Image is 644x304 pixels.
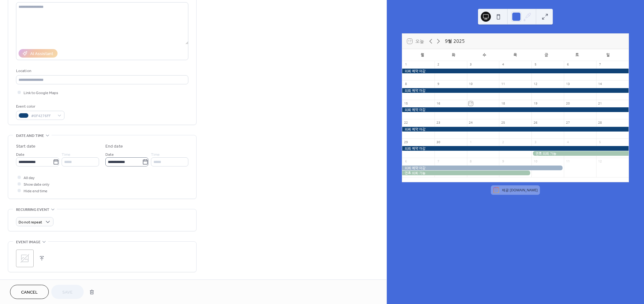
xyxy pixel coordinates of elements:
[533,82,538,86] div: 12
[407,49,438,61] div: 월
[598,82,602,86] div: 14
[593,49,624,61] div: 일
[16,151,25,158] span: Date
[533,160,538,164] div: 10
[436,63,441,67] div: 2
[598,63,602,67] div: 7
[501,160,505,164] div: 9
[566,140,570,144] div: 4
[533,121,538,125] div: 26
[151,151,160,158] span: Time
[404,101,408,106] div: 15
[438,49,469,61] div: 화
[16,132,44,139] span: Date and time
[24,181,49,188] span: Show date only
[562,49,592,61] div: 토
[566,160,570,164] div: 11
[500,49,531,61] div: 목
[24,188,47,194] span: Hide end time
[404,82,408,86] div: 8
[501,101,505,106] div: 18
[16,239,41,245] span: Event image
[31,113,54,119] span: #0F4276FF
[402,107,629,112] div: 의뢰 예약 마감
[24,90,58,96] span: Link to Google Maps
[566,63,570,67] div: 6
[469,63,473,67] div: 3
[404,160,408,164] div: 6
[16,206,49,213] span: Recurring event
[469,101,473,106] div: 17
[469,160,473,164] div: 8
[21,289,38,296] span: Cancel
[445,38,465,45] div: 9월 2025
[402,166,564,170] div: 의뢰 예약 마감
[62,151,70,158] span: Time
[469,140,473,144] div: 1
[531,151,629,156] div: 연휴 의뢰 가능
[19,219,42,226] span: Do not repeat
[510,187,538,192] a: [DOMAIN_NAME]
[501,140,505,144] div: 2
[402,127,629,132] div: 의뢰 예약 마감
[16,143,36,150] div: Start date
[533,101,538,106] div: 19
[105,143,123,150] div: End date
[469,121,473,125] div: 24
[533,140,538,144] div: 3
[533,63,538,67] div: 5
[501,121,505,125] div: 25
[598,121,602,125] div: 28
[402,171,532,175] div: 연휴 의뢰 가능
[436,140,441,144] div: 30
[501,82,505,86] div: 11
[469,49,500,61] div: 수
[501,63,505,67] div: 4
[598,140,602,144] div: 5
[402,88,629,93] div: 의뢰 예약 마감
[436,121,441,125] div: 23
[16,250,34,267] div: ;
[404,63,408,67] div: 1
[105,151,114,158] span: Date
[436,101,441,106] div: 16
[10,285,49,299] button: Cancel
[598,160,602,164] div: 12
[404,121,408,125] div: 22
[566,101,570,106] div: 20
[16,68,187,74] div: Location
[402,146,629,151] div: 의뢰 예약 마감
[598,101,602,106] div: 21
[469,82,473,86] div: 10
[566,121,570,125] div: 27
[16,103,63,110] div: Event color
[436,160,441,164] div: 7
[436,82,441,86] div: 9
[531,49,562,61] div: 금
[566,82,570,86] div: 13
[404,140,408,144] div: 29
[402,69,629,73] div: 의뢰 예약 마감
[24,175,35,181] span: All day
[502,187,538,192] div: 제공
